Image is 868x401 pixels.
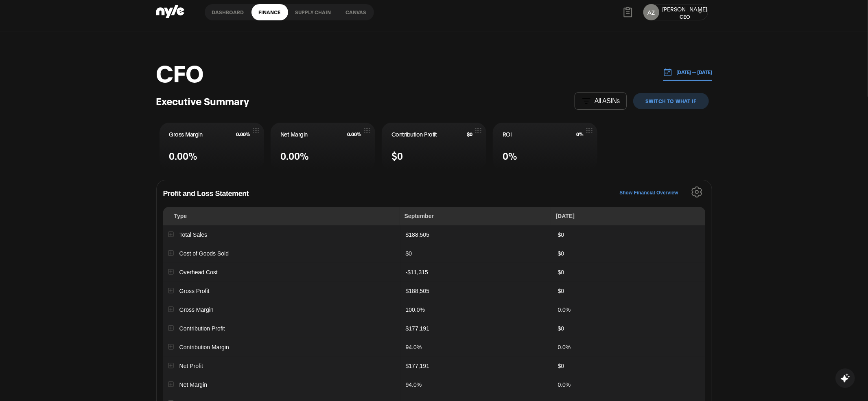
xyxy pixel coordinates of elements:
[163,282,401,300] td: Gross Profit
[163,207,400,225] th: Type
[663,68,672,77] img: 01.01.24 — 07.01.24
[168,381,173,387] button: Expand row
[551,207,702,225] th: [DATE]
[553,375,705,394] td: 0.0%
[169,148,198,163] span: 0.00%
[168,344,173,349] button: Expand row
[401,225,553,244] td: $188,505
[672,68,712,76] p: [DATE] — [DATE]
[251,4,288,20] a: finance
[595,97,620,105] p: All ASINs
[391,130,437,138] span: Contribution Profit
[280,148,309,163] span: 0.00%
[576,131,584,137] span: 0%
[163,319,401,338] td: Contribution Profit
[400,207,551,225] th: September
[662,5,708,13] div: [PERSON_NAME]
[288,4,339,20] a: Supply chain
[467,131,472,137] span: $0
[156,95,249,107] h3: Executive Summary
[619,186,678,200] button: Show Financial Overview
[339,4,374,20] a: Canvas
[163,300,401,319] td: Gross Margin
[401,263,553,282] td: -$11,315
[553,357,705,375] td: $0
[271,123,375,170] button: Net Margin0.00%0.00%
[163,357,401,375] td: Net Profit
[391,148,403,163] span: $0
[503,130,512,138] span: ROI
[553,300,705,319] td: 0.0%
[691,186,702,200] button: Settings
[160,123,264,170] button: Gross Margin0.00%0.00%
[236,131,250,137] span: 0.00%
[163,187,705,207] h2: Profit and Loss Statement
[382,123,486,170] button: Contribution Profit$0$0
[663,64,712,81] button: [DATE] — [DATE]
[168,250,173,256] button: Expand row
[163,225,401,244] td: Total Sales
[168,288,173,293] button: Expand row
[163,244,401,263] td: Cost of Goods Sold
[662,5,708,20] button: [PERSON_NAME]CEO
[163,338,401,357] td: Contribution Margin
[401,338,553,357] td: 94.0%
[347,131,361,137] span: 0.00%
[553,244,705,263] td: $0
[156,60,204,84] h1: CFO
[401,375,553,394] td: 94.0%
[493,123,597,170] button: ROI0%0%
[662,13,708,20] div: CEO
[163,375,401,394] td: Net Margin
[553,319,705,338] td: $0
[280,130,308,138] span: Net Margin
[401,357,553,375] td: $177,191
[163,263,401,282] td: Overhead Cost
[401,319,553,338] td: $177,191
[205,4,251,20] a: Dashboard
[575,93,627,110] button: All ASINs
[168,231,173,237] button: Expand row
[401,282,553,300] td: $188,505
[553,225,705,244] td: $0
[401,300,553,319] td: 100.0%
[553,338,705,357] td: 0.0%
[168,363,173,368] button: Expand row
[168,325,173,330] button: Expand row
[553,282,705,300] td: $0
[633,93,708,109] button: switch to What IF
[553,263,705,282] td: $0
[503,148,517,163] span: 0%
[401,244,553,263] td: $0
[168,269,173,274] button: Expand row
[168,306,173,312] button: Expand row
[643,4,659,20] button: AZ
[169,130,203,138] span: Gross Margin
